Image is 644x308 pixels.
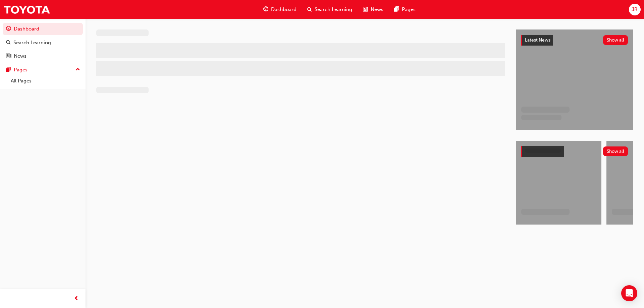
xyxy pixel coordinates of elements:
[75,65,80,74] span: up-icon
[603,35,628,45] button: Show all
[3,64,83,76] button: Pages
[358,3,389,16] a: news-iconNews
[371,6,383,13] span: News
[6,67,11,73] span: pages-icon
[14,52,26,60] div: News
[521,146,628,157] a: Show all
[315,6,352,13] span: Search Learning
[632,6,638,13] span: JB
[6,40,11,46] span: search-icon
[8,76,83,86] a: All Pages
[74,295,79,303] span: prev-icon
[13,39,51,47] div: Search Learning
[394,5,399,14] span: pages-icon
[14,66,28,74] div: Pages
[3,2,50,17] img: Trak
[363,5,368,14] span: news-icon
[402,6,416,13] span: Pages
[3,37,83,49] a: Search Learning
[302,3,358,16] a: search-iconSearch Learning
[3,21,83,64] button: DashboardSearch LearningNews
[3,23,83,35] a: Dashboard
[521,35,628,46] a: Latest NewsShow all
[3,50,83,62] a: News
[603,146,628,156] button: Show all
[307,5,312,14] span: search-icon
[389,3,421,16] a: pages-iconPages
[629,4,641,15] button: JB
[6,53,11,59] span: news-icon
[258,3,302,16] a: guage-iconDashboard
[6,26,11,32] span: guage-icon
[525,37,550,43] span: Latest News
[271,6,297,13] span: Dashboard
[263,5,268,14] span: guage-icon
[621,285,637,301] div: Open Intercom Messenger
